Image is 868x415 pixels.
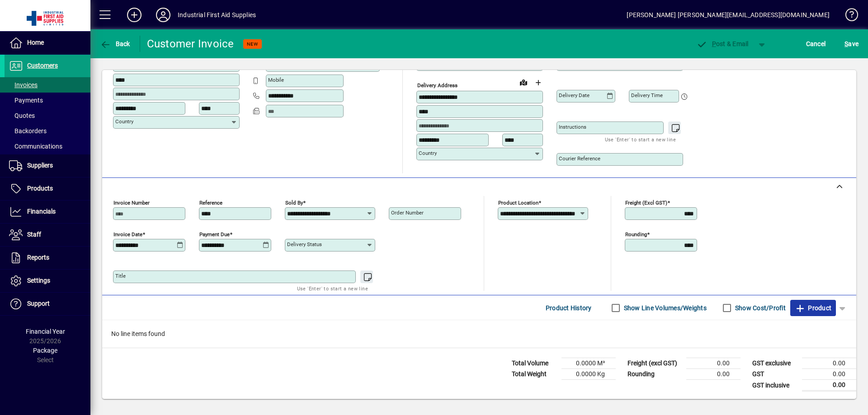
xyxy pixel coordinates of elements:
[5,201,90,223] a: Financials
[26,328,65,335] span: Financial Year
[748,380,802,391] td: GST inclusive
[149,7,178,23] button: Profile
[33,347,57,354] span: Package
[507,358,561,369] td: Total Volume
[542,300,595,316] button: Product History
[712,40,716,47] span: P
[27,62,58,69] span: Customers
[804,36,828,52] button: Cancel
[748,358,802,369] td: GST exclusive
[147,37,234,51] div: Customer Invoice
[802,358,856,369] td: 0.00
[27,185,53,192] span: Products
[9,143,62,150] span: Communications
[115,273,126,279] mat-label: Title
[5,123,90,139] a: Backorders
[199,200,222,206] mat-label: Reference
[623,369,686,380] td: Rounding
[391,210,424,216] mat-label: Order number
[516,75,531,89] a: View on map
[507,369,561,380] td: Total Weight
[419,150,437,156] mat-label: Country
[90,36,140,52] app-page-header-button: Back
[199,231,230,238] mat-label: Payment due
[498,200,538,206] mat-label: Product location
[113,231,142,238] mat-label: Invoice date
[115,118,133,125] mat-label: Country
[790,300,836,316] button: Product
[27,300,50,307] span: Support
[27,277,50,284] span: Settings
[5,293,90,315] a: Support
[561,369,616,380] td: 0.0000 Kg
[5,93,90,108] a: Payments
[696,40,749,47] span: ost & Email
[27,254,49,261] span: Reports
[178,8,256,22] div: Industrial First Aid Supplies
[748,369,802,380] td: GST
[120,7,149,23] button: Add
[27,208,56,215] span: Financials
[5,177,90,200] a: Products
[98,36,132,52] button: Back
[839,2,857,31] a: Knowledge Base
[297,283,368,294] mat-hint: Use 'Enter' to start a new line
[625,231,647,238] mat-label: Rounding
[546,301,592,315] span: Product History
[531,75,545,90] button: Choose address
[622,303,707,312] label: Show Line Volumes/Weights
[806,37,826,51] span: Cancel
[802,369,856,380] td: 0.00
[5,154,90,177] a: Suppliers
[559,124,586,130] mat-label: Instructions
[802,380,856,391] td: 0.00
[625,200,667,206] mat-label: Freight (excl GST)
[842,36,861,52] button: Save
[5,247,90,269] a: Reports
[27,162,53,169] span: Suppliers
[9,97,43,104] span: Payments
[268,77,284,83] mat-label: Mobile
[113,200,150,206] mat-label: Invoice number
[686,358,741,369] td: 0.00
[5,270,90,292] a: Settings
[5,224,90,246] a: Staff
[559,155,600,162] mat-label: Courier Reference
[287,241,322,247] mat-label: Delivery status
[623,358,686,369] td: Freight (excl GST)
[844,37,859,51] span: ave
[686,369,741,380] td: 0.00
[27,231,41,238] span: Staff
[9,112,35,119] span: Quotes
[692,36,753,52] button: Post & Email
[5,108,90,123] a: Quotes
[844,40,848,47] span: S
[5,32,90,54] a: Home
[285,200,303,206] mat-label: Sold by
[795,301,831,315] span: Product
[5,139,90,154] a: Communications
[561,358,616,369] td: 0.0000 M³
[247,41,258,47] span: NEW
[627,8,830,22] div: [PERSON_NAME] [PERSON_NAME][EMAIL_ADDRESS][DOMAIN_NAME]
[100,40,130,47] span: Back
[102,320,856,348] div: No line items found
[9,81,38,89] span: Invoices
[605,134,676,145] mat-hint: Use 'Enter' to start a new line
[9,127,47,135] span: Backorders
[559,92,590,98] mat-label: Delivery date
[27,39,44,46] span: Home
[5,77,90,93] a: Invoices
[631,92,663,98] mat-label: Delivery time
[733,303,786,312] label: Show Cost/Profit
